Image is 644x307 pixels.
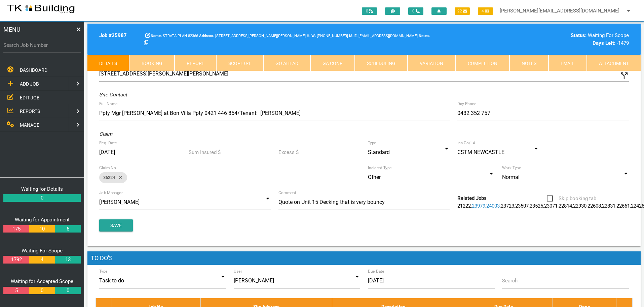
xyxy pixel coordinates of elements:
[11,278,73,284] a: Waiting for Accepted Scope
[129,55,174,71] a: Booking
[368,268,384,274] label: Due Date
[20,67,47,73] span: DASHBOARD
[20,81,39,87] span: ADD JOB
[502,32,629,47] div: Waiting For Scope -1479
[99,268,108,274] label: Type
[20,109,40,114] span: REPORTS
[55,225,80,233] a: 6
[87,55,129,71] a: Details
[408,55,455,71] a: Variation
[602,203,615,209] a: 22831
[455,55,509,71] a: Completion
[234,268,242,274] label: User
[29,287,55,295] a: 0
[3,287,29,295] a: 5
[216,55,263,71] a: Scope 0-1
[87,251,641,265] h1: To Do's
[99,190,123,196] label: Job Manager
[115,172,123,183] i: close
[408,7,423,15] span: 0
[22,248,63,254] a: Waiting For Scope
[530,203,543,209] a: 23525
[368,165,391,171] label: Incident Type
[99,140,117,146] label: Req. Date
[311,34,316,38] b: W:
[21,186,63,192] a: Waiting for Details
[263,55,310,71] a: Go Ahead
[99,101,117,107] label: Full Name
[515,203,529,209] a: 23507
[588,203,601,209] a: 22608
[29,256,55,264] a: 4
[20,95,40,100] span: EDIT JOB
[307,34,311,38] span: Home Phone
[3,41,81,49] label: Search Job Number
[547,194,596,203] span: Skip booking tab
[457,195,487,201] b: Related Jobs
[457,140,476,146] label: Ins Co/LA
[151,34,162,38] b: Name:
[559,203,572,209] a: 22814
[99,165,117,171] label: Claim No.
[455,7,470,15] span: 22
[501,203,514,209] a: 23723
[144,40,148,46] a: Click here copy customer information.
[573,203,586,209] a: 22930
[419,34,430,38] b: Notes:
[593,40,615,46] b: Days Left:
[472,203,485,209] a: 23979
[99,92,127,98] i: Site Contact
[544,203,558,209] a: 23071
[509,55,548,71] a: Notes
[362,7,377,15] span: 0
[454,194,543,210] div: , , , , , , , , , , , , , , , , , , , , , , , , , , , , , , , , , , , , , , , , , , , , , ,
[7,3,75,14] img: s3file
[457,203,471,209] a: 21222
[99,131,112,137] i: Claim
[278,190,296,196] label: Comment
[199,34,306,38] span: [STREET_ADDRESS][PERSON_NAME][PERSON_NAME]
[478,7,493,15] span: 4
[368,140,376,146] label: Type
[55,256,80,264] a: 13
[3,256,29,264] a: 1792
[15,217,70,223] a: Waiting for Appointment
[189,149,221,156] label: Sum Insured $
[175,55,216,71] a: Report
[151,34,198,38] span: STRATA PLAN 82366
[3,194,81,202] a: 0
[99,219,133,232] button: Save
[486,203,500,209] a: 24003
[3,225,29,233] a: 175
[548,55,586,71] a: Email
[311,34,348,38] span: ..
[349,34,353,38] b: M:
[354,34,357,38] b: E:
[310,55,354,71] a: GA Conf
[355,55,408,71] a: Scheduling
[457,101,477,107] label: Day Phone
[99,32,127,38] b: Job # 25987
[29,225,55,233] a: 10
[619,71,629,81] i: Click to show custom address field
[307,34,310,38] b: H:
[571,32,586,38] b: Status:
[502,165,521,171] label: Work Type
[3,25,21,34] span: MENU
[99,172,127,183] div: 36224
[199,34,214,38] b: Address:
[587,55,641,71] a: Attachment
[278,149,299,156] label: Excess $
[502,277,518,285] label: Search
[55,287,80,295] a: 0
[20,122,39,128] span: MANAGE
[354,34,418,38] span: [EMAIL_ADDRESS][DOMAIN_NAME]
[616,203,630,209] a: 22661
